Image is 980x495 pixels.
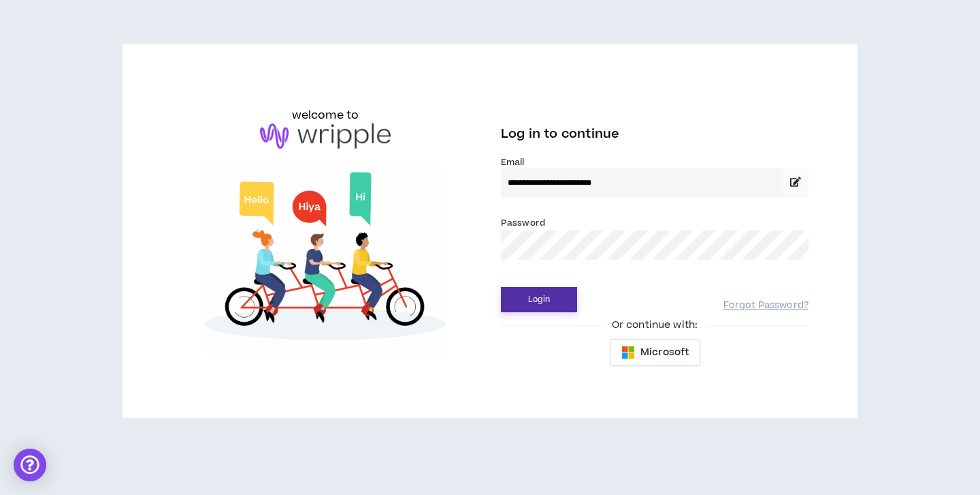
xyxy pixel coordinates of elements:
[602,318,707,333] span: Or continue with:
[171,162,479,355] img: Welcome to Wripple
[501,287,577,312] button: Login
[292,107,359,123] h6: welcome to
[260,123,391,149] img: logo-brand.png
[640,345,689,360] span: Microsoft
[501,217,545,229] label: Password
[723,299,808,312] a: Forgot Password?
[501,125,619,142] span: Log in to continue
[501,156,808,168] label: Email
[14,449,46,481] div: Open Intercom Messenger
[610,339,700,366] button: Microsoft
